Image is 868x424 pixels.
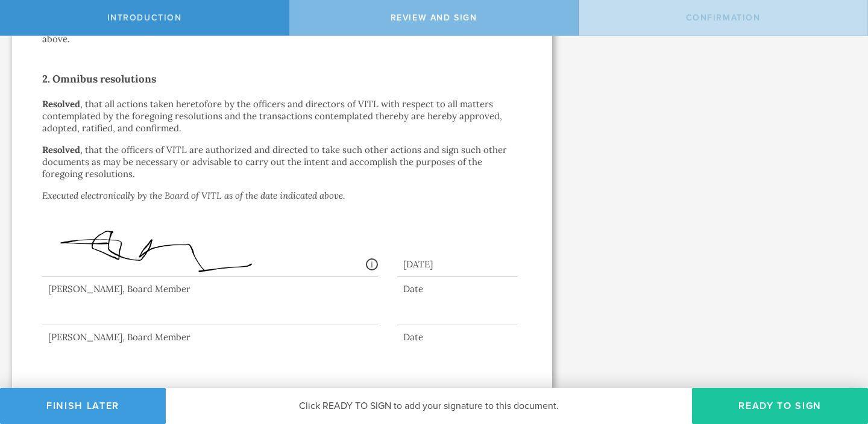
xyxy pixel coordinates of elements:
[42,190,345,201] em: Executed electronically by the Board of VITL as of the date indicated above.
[48,217,275,279] img: nQvsAAAAAElFTkSuQmCC
[42,144,80,155] strong: Resolved
[686,13,761,23] span: Confirmation
[42,331,378,343] div: [PERSON_NAME], Board Member
[42,69,522,89] h2: 2. Omnibus resolutions
[397,246,517,277] div: [DATE]
[107,13,182,23] span: Introduction
[42,144,522,180] p: , that the officers of VITL are authorized and directed to take such other actions and sign such ...
[166,388,692,424] div: Click READY TO SIGN to add your signature to this document.
[391,13,477,23] span: Review and Sign
[42,98,522,134] p: , that all actions taken heretofore by the officers and directors of VITL with respect to all mat...
[397,331,517,343] div: Date
[42,98,80,110] strong: Resolved
[692,388,868,424] button: Ready to Sign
